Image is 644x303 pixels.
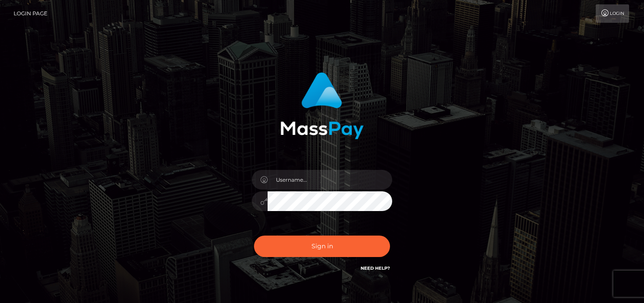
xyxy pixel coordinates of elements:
[361,265,390,271] a: Need Help?
[268,170,392,190] input: Username...
[254,236,390,257] button: Sign in
[14,4,47,23] a: Login Page
[596,4,629,23] a: Login
[280,72,364,139] img: MassPay Login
